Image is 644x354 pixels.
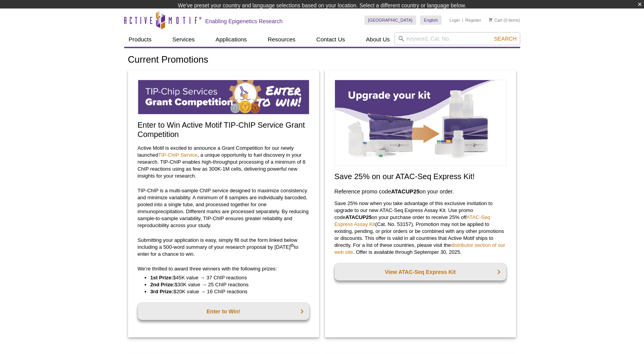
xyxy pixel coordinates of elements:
[138,237,309,258] p: Submitting your application is easy, simply fill out the form linked below including a 500-word s...
[138,80,309,115] img: TIP-ChIP Service Grant Competition
[345,214,372,220] strong: ATACUP25
[150,288,302,295] li: $20K value → 16 ChIP reactions
[489,17,502,23] a: Cart
[420,15,442,25] a: English
[263,32,300,47] a: Resources
[395,32,520,45] input: Keyword, Cat. No.
[158,152,198,158] a: TIP-ChIP Service
[335,263,506,280] a: View ATAC-Seq Express Kit
[364,15,417,25] a: [GEOGRAPHIC_DATA]
[489,15,520,25] li: (0 items)
[138,303,309,320] a: Enter to Win!
[138,187,309,229] p: TIP-ChIP is a multi-sample ChIP service designed to maximize consistency and minimize variability...
[124,32,156,47] a: Products
[449,17,460,23] a: Login
[335,172,506,181] h2: Save 25% on our ATAC-Seq Express Kit!
[290,243,294,248] sup: th
[205,18,283,25] h2: Enabling Epigenetics Research
[462,15,463,25] li: |
[150,275,173,280] strong: 1st Prize:
[312,32,350,47] a: Contact Us
[465,17,481,23] a: Register
[138,265,309,272] p: We’re thrilled to award three winners with the following prizes:
[335,200,506,256] p: Save 25% now when you take advantage of this exclusive invitation to upgrade to our new ATAC-Seq ...
[128,55,516,66] h1: Current Promotions
[492,35,519,42] button: Search
[391,188,420,195] strong: ATACUP25
[138,120,309,139] h2: Enter to Win Active Motif TIP-ChIP Service Grant Competition
[489,18,492,22] img: Your Cart
[150,281,302,288] li: $30K value → 25 ChIP reactions
[335,187,506,196] h3: Reference promo code on your order.
[138,145,309,180] p: Active Motif is excited to announce a Grant Competition for our newly launched , a unique opportu...
[150,274,302,281] li: $45K value → 37 ChIP reactions
[150,289,174,294] strong: 3rd Prize:
[150,282,175,287] strong: 2nd Prize:
[168,32,200,47] a: Services
[494,36,516,42] span: Search
[335,80,506,166] img: Save on ATAC-Seq Express Assay Kit
[361,32,395,47] a: About Us
[211,32,251,47] a: Applications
